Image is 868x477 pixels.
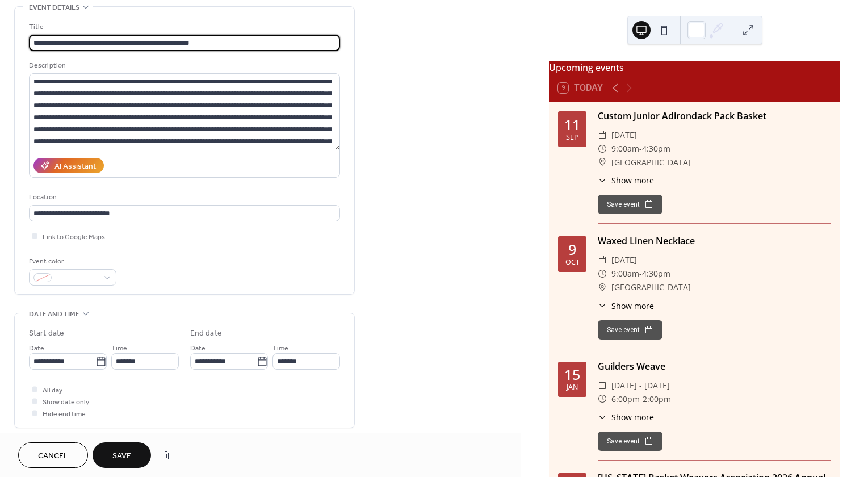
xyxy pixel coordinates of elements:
div: Location [29,191,338,203]
span: - [639,142,642,156]
span: Save [112,450,131,462]
div: Waxed Linen Necklace [598,234,831,248]
button: Save event [598,320,662,340]
div: ​ [598,411,607,423]
div: Description [29,60,338,72]
span: Show more [611,411,654,423]
span: 4:30pm [642,267,670,281]
div: ​ [598,392,607,406]
button: Save [93,442,151,468]
button: ​Show more [598,411,654,423]
div: Event color [29,256,114,267]
span: Time [111,342,127,354]
div: ​ [598,156,607,169]
span: Date and time [29,308,79,320]
span: Date [190,342,206,354]
span: Event details [29,2,79,14]
span: Show more [611,174,654,186]
span: - [640,392,643,406]
span: 9:00am [611,267,639,281]
button: Cancel [18,442,88,468]
span: 6:00pm [611,392,640,406]
div: AI Assistant [54,161,96,173]
div: Start date [29,328,64,340]
span: - [639,267,642,281]
button: ​Show more [598,300,654,312]
button: Save event [598,195,662,214]
span: [DATE] [611,128,637,142]
div: 9 [568,242,576,257]
div: ​ [598,281,607,294]
div: 15 [564,367,580,382]
div: Custom Junior Adirondack Pack Basket [598,109,831,123]
div: 11 [564,118,580,132]
div: ​ [598,128,607,142]
div: Guilders Weave [598,359,831,373]
span: Show date only [43,396,89,408]
span: Cancel [38,450,68,462]
div: Oct [565,259,580,266]
span: [GEOGRAPHIC_DATA] [611,281,691,294]
button: Save event [598,432,662,451]
div: ​ [598,142,607,156]
span: 2:00pm [643,392,671,406]
div: Upcoming events [549,61,840,74]
span: All day [43,384,62,396]
span: 4:30pm [642,142,670,156]
span: [DATE] - [DATE] [611,379,670,392]
div: ​ [598,379,607,392]
span: Time [272,342,288,354]
div: ​ [598,300,607,312]
span: 9:00am [611,142,639,156]
span: [DATE] [611,253,637,267]
span: Hide end time [43,408,86,420]
span: [GEOGRAPHIC_DATA] [611,156,691,169]
div: Title [29,21,338,33]
button: ​Show more [598,174,654,186]
span: Date [29,342,44,354]
div: Sep [566,134,578,141]
div: ​ [598,174,607,186]
div: ​ [598,253,607,267]
span: Link to Google Maps [43,231,105,243]
div: ​ [598,267,607,281]
div: Jan [567,384,578,391]
span: Show more [611,300,654,312]
button: AI Assistant [33,158,104,173]
div: End date [190,328,222,340]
